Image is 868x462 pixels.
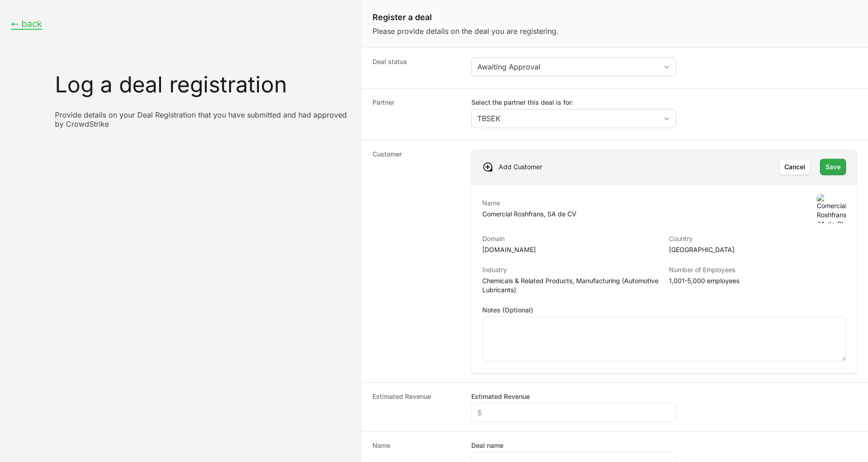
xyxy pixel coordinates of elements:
[55,74,350,96] h1: Log a deal registration
[482,199,577,208] p: Name
[482,276,659,295] p: Chemicals & Related Products, Manufacturing (Automotive Lubricants)
[372,26,857,37] p: Please provide details on the deal you are registering.
[784,161,805,172] span: Cancel
[482,306,846,315] label: Notes (Optional)
[482,245,659,254] p: [DOMAIN_NAME]
[372,98,460,131] dt: Partner
[820,159,846,175] button: Save
[472,58,676,76] button: Awaiting Approval
[11,18,42,30] button: ← back
[779,159,811,175] button: Cancel
[482,234,659,243] p: Domain
[817,194,846,223] img: Comercial Roshfrans, SA de CV
[471,392,530,401] label: Estimated Revenue
[372,392,460,422] dt: Estimated Revenue
[499,162,542,172] p: Add Customer
[482,265,659,274] p: Industry
[669,245,846,254] p: [GEOGRAPHIC_DATA]
[471,98,676,107] label: Select the partner this deal is for:
[669,234,846,243] p: Country
[477,61,658,72] div: Awaiting Approval
[471,441,503,450] label: Deal name
[372,57,460,79] dt: Deal status
[372,11,857,24] h1: Register a deal
[669,265,846,274] p: Number of Employees
[658,109,676,128] div: Open
[477,407,670,418] input: $
[55,110,350,129] p: Provide details on your Deal Registration that you have submitted and had approved by CrowdStrike
[482,210,577,219] p: Comercial Roshfrans, SA de CV
[372,150,460,373] dt: Customer
[825,161,841,172] span: Save
[669,276,846,285] p: 1,001-5,000 employees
